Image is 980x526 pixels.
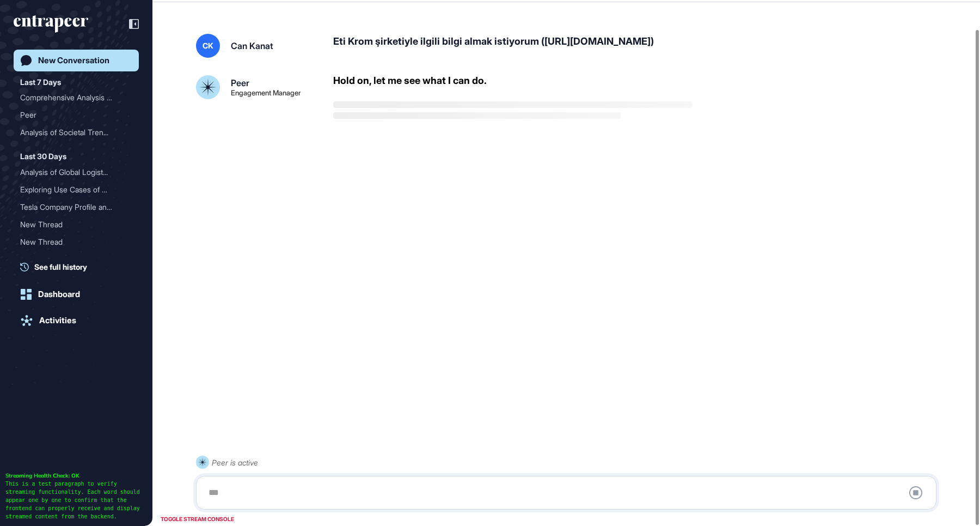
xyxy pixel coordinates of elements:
span: CK [203,41,213,50]
div: New Thread [20,233,132,251]
div: Engagement Manager [231,89,301,96]
div: New Conversation [38,56,109,65]
div: Can Kanat [231,41,273,50]
div: Tesla Company Profile and Detailed Insights [20,198,132,216]
div: Analysis of Global Logistics Planning and Optimization Solutions: Market Insights, Use Cases, and... [20,164,132,181]
div: Tesla Company Profile and... [20,198,124,216]
div: Analysis of Global Logist... [20,164,124,181]
div: Exploring Tesla Company Profile [20,251,132,268]
div: Exploring Use Cases of Meta [20,181,132,198]
div: Hold on, let me see what I can do. [333,75,487,86]
div: Last 30 Days [20,150,66,163]
div: Eti Krom şirketiyle ilgili bilgi almak istiyorum ([URL][DOMAIN_NAME]) [333,34,945,58]
div: Comprehensive Analysis of... [20,89,124,106]
a: Dashboard [14,283,139,305]
div: Dashboard [38,289,80,299]
div: New Thread [20,233,124,251]
div: Peer is active [212,456,258,469]
span: See full history [34,261,87,273]
div: Last 7 Days [20,76,61,89]
div: Peer [20,106,124,124]
a: See full history [20,261,139,273]
div: Exploring Tesla Company P... [20,251,124,268]
div: New Thread [20,216,132,233]
div: Comprehensive Analysis of Logistics Planning and Optimization Solutions: Market Scope, Use Cases,... [20,89,132,106]
a: Activities [14,310,139,331]
div: Activities [39,316,76,325]
div: Peer [20,106,132,124]
div: Exploring Use Cases of Me... [20,181,124,198]
div: New Thread [20,216,124,233]
div: entrapeer-logo [14,15,88,33]
div: Peer [231,78,249,87]
div: Analysis of Societal Tren... [20,124,124,141]
div: Analysis of Societal Trends Impacting Volkswagen's Strategy: Consumer Resistance to Car Subscript... [20,124,132,141]
a: New Conversation [14,50,139,71]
